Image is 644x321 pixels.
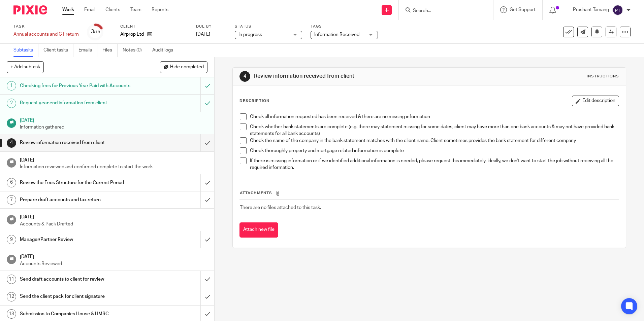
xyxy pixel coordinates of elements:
[152,6,168,13] a: Reports
[94,30,100,34] small: /18
[105,6,120,13] a: Clients
[20,138,136,148] h1: Review information received from client
[13,31,79,38] div: Annual accounts and CT return
[239,222,278,238] button: Attach new file
[160,61,207,73] button: Hide completed
[573,6,609,13] p: Prashant Tamang
[196,32,210,37] span: [DATE]
[123,44,147,57] a: Notes (0)
[196,24,226,29] label: Due by
[7,275,16,284] div: 11
[170,65,204,70] span: Hide completed
[254,73,444,80] h1: Review information received from client
[572,96,619,106] button: Edit description
[20,178,136,188] h1: Review the Fees Structure for the Current Period
[240,205,321,210] span: There are no files attached to this task.
[239,98,269,104] p: Description
[62,6,74,13] a: Work
[120,31,144,38] p: Airprop Ltd
[20,98,136,108] h1: Request year end information from client
[7,235,16,244] div: 9
[20,124,208,131] p: Information gathered
[20,195,136,205] h1: Prepare draft accounts and tax return
[102,44,118,57] a: Files
[13,44,38,57] a: Subtasks
[20,212,208,220] h1: [DATE]
[314,32,359,37] span: Information Received
[20,260,208,267] p: Accounts Reviewed
[20,155,208,164] h1: [DATE]
[250,137,618,144] p: Check the name of the company in the bank statement matches with the client name. Client sometime...
[20,309,136,319] h1: Submission to Companies House & HMRC
[7,292,16,301] div: 12
[20,164,208,170] p: Information reviewed and confirmed complete to start the work
[239,71,250,82] div: 4
[7,61,44,73] button: + Add subtask
[612,5,623,15] img: svg%3E
[250,157,618,171] p: If there is missing information or if we identified additional information is needed, please requ...
[587,74,619,79] div: Instructions
[250,123,618,137] p: Check whether bank statements are complete (e.g. there may statement missing for some dates, clie...
[311,24,378,29] label: Tags
[7,309,16,319] div: 13
[13,5,47,14] img: Pixie
[250,113,618,120] p: Check all information requested has been received & there are no missing information
[20,221,208,227] p: Accounts & Pack Drafted
[20,235,136,245] h1: Manager/Partner Review
[13,24,79,29] label: Task
[7,195,16,205] div: 7
[20,252,208,260] h1: [DATE]
[20,274,136,284] h1: Send draft accounts to client for review
[20,115,208,124] h1: [DATE]
[20,81,136,91] h1: Checking fees for Previous Year Paid with Accounts
[510,7,536,12] span: Get Support
[20,291,136,301] h1: Send the client pack for client signature
[152,44,178,57] a: Audit logs
[120,24,188,29] label: Client
[91,28,100,36] div: 3
[78,44,97,57] a: Emails
[7,178,16,187] div: 6
[84,6,95,13] a: Email
[238,32,262,37] span: In progress
[130,6,141,13] a: Team
[240,191,272,195] span: Attachments
[7,81,16,91] div: 1
[7,99,16,108] div: 2
[235,24,302,29] label: Status
[43,44,73,57] a: Client tasks
[7,138,16,148] div: 4
[412,8,473,14] input: Search
[250,147,618,154] p: Check thoroughly property and mortgage related information is complete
